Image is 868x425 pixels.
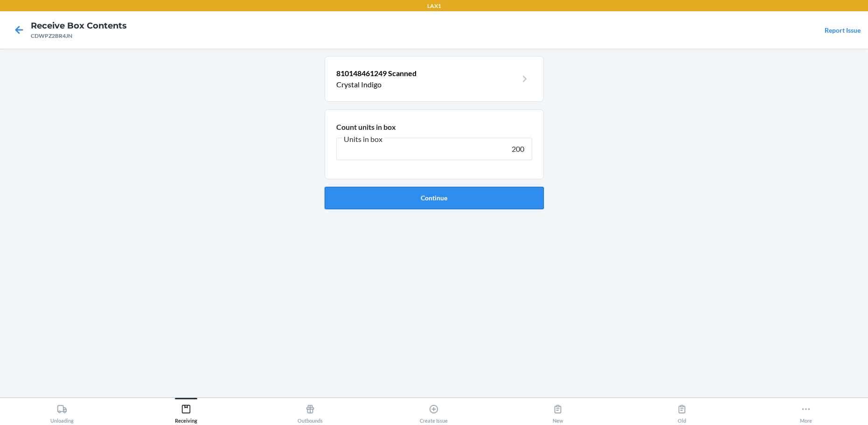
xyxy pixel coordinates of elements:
div: More [800,400,812,424]
button: Outbounds [248,398,372,424]
p: LAX1 [427,2,441,10]
a: 810148461249 ScannedCrystal Indigo [336,68,532,90]
button: Receiving [124,398,248,424]
p: Crystal Indigo [336,79,517,90]
span: 810148461249 Scanned [336,69,417,78]
span: Units in box [342,135,384,144]
div: New [553,400,563,424]
div: Old [677,400,687,424]
button: Create Issue [372,398,496,424]
div: Receiving [175,400,197,424]
h4: Receive Box Contents [31,20,127,32]
button: Old [620,398,744,424]
button: More [744,398,868,424]
a: Report Issue [825,26,861,34]
div: Create Issue [420,400,448,424]
span: Count units in box [336,122,396,131]
div: CDWPZ2BR4JN [31,32,127,40]
div: Outbounds [298,400,323,424]
button: Continue [325,187,544,209]
div: Unloading [50,400,74,424]
button: New [496,398,620,424]
input: Units in box [336,138,532,160]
